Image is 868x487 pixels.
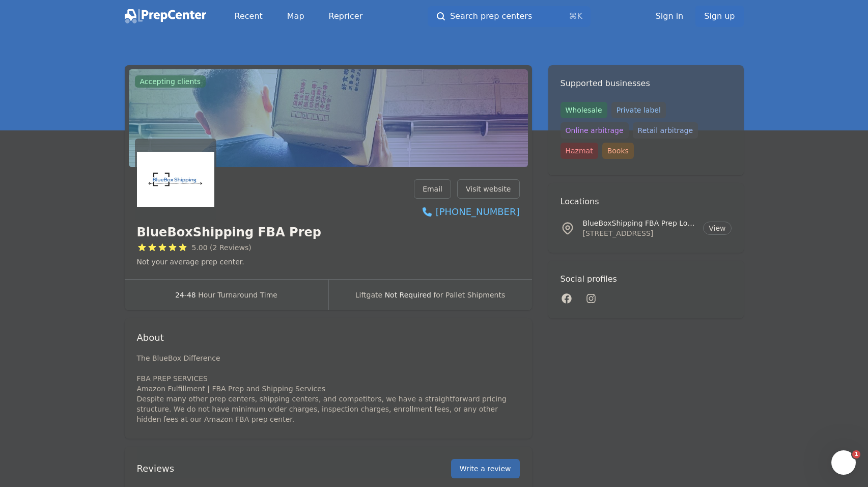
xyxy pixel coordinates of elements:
[135,75,206,88] span: Accepting clients
[137,224,321,240] h1: BlueBoxShipping FBA Prep
[450,10,532,22] span: Search prep centers
[561,102,607,118] span: Wholesale
[583,228,695,238] p: [STREET_ADDRESS]
[633,122,698,139] span: Retail arbitrage
[457,179,520,199] a: Visit website
[137,141,214,218] img: BlueBoxShipping FBA Prep
[137,331,520,345] h2: About
[656,10,684,22] a: Sign in
[321,6,371,26] a: Repricer
[355,291,382,299] span: Liftgate
[703,222,731,235] a: View
[561,143,598,159] span: Hazmat
[561,77,732,90] h2: Supported businesses
[602,143,634,159] span: Books
[125,9,206,23] img: PrepCenter
[577,11,582,21] kbd: K
[414,205,519,219] a: [PHONE_NUMBER]
[137,353,520,424] p: The BlueBox Difference FBA PREP SERVICES Amazon Fulfillment | FBA Prep and Shipping Services Desp...
[695,6,743,27] a: Sign up
[433,291,505,299] span: for Pallet Shipments
[385,291,431,299] span: Not Required
[198,291,277,299] span: Hour Turnaround Time
[279,6,313,26] a: Map
[192,242,251,253] span: 5.00 (2 Reviews)
[561,196,732,208] h2: Locations
[569,11,577,21] kbd: ⌘
[611,102,666,118] span: Private label
[561,273,732,285] h2: Social profiles
[852,450,860,458] span: 1
[137,462,418,476] h2: Reviews
[583,218,695,228] p: BlueBoxShipping FBA Prep Location
[561,122,629,139] span: Online arbitrage
[227,6,271,26] a: Recent
[451,459,520,478] a: Write a review
[428,6,591,27] button: Search prep centers⌘K
[414,179,451,199] a: Email
[175,291,196,299] span: 24-48
[137,257,321,267] p: Not your average prep center.
[831,450,856,475] iframe: Intercom live chat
